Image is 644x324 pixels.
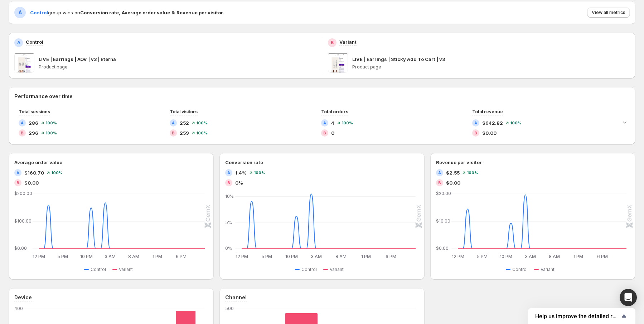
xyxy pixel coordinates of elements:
text: 10 PM [500,254,512,259]
span: Control [91,267,106,272]
p: LIVE | Earrings | AOV | v3 | Eterna [39,56,116,63]
h2: A [17,40,20,46]
span: 100 % [196,131,208,135]
text: 3 AM [311,254,322,259]
h2: B [331,40,334,46]
text: 6 PM [176,254,187,259]
text: 1 PM [361,254,371,259]
span: 1.4% [235,169,247,176]
span: 100 % [510,121,522,125]
text: 3 AM [105,254,116,259]
h2: Performance over time [14,93,630,100]
text: $100.00 [14,218,32,224]
button: Expand chart [620,117,630,127]
h3: Channel [225,294,247,301]
img: LIVE | Earrings | Sticky Add To Cart | v3 [328,53,348,73]
strong: Revenue per visitor [176,10,223,15]
span: $0.00 [482,129,497,137]
span: $160.70 [24,169,44,176]
span: 100 % [45,121,57,125]
text: 8 AM [335,254,347,259]
span: $0.00 [24,179,39,186]
span: Total orders [321,109,348,114]
h2: A [438,171,441,175]
button: Control [84,265,109,274]
span: 100 % [45,131,57,135]
span: Variant [119,267,133,272]
text: 12 PM [236,254,248,259]
span: 259 [180,129,189,137]
p: Product page [352,64,630,70]
text: 10 PM [285,254,298,259]
span: Variant [330,267,344,272]
span: Total visitors [170,109,198,114]
text: 12 PM [33,254,45,259]
span: 100 % [467,171,478,175]
span: 296 [29,129,38,137]
span: 286 [29,119,38,127]
h3: Average order value [14,159,62,166]
span: 100 % [342,121,353,125]
span: $642.82 [482,119,503,127]
img: LIVE | Earrings | AOV | v3 | Eterna [14,53,34,73]
text: $0.00 [436,246,449,251]
p: Control [26,38,43,46]
h2: A [323,121,326,125]
text: $0.00 [14,246,27,251]
text: 10 PM [80,254,93,259]
span: View all metrics [592,10,625,15]
h3: Revenue per visitor [436,159,482,166]
p: Variant [339,38,357,46]
button: View all metrics [587,8,630,18]
button: Show survey - Help us improve the detailed report for A/B campaigns [535,312,628,320]
text: 8 AM [549,254,560,259]
text: 10% [225,194,234,199]
text: 500 [225,306,234,311]
p: LIVE | Earrings | Sticky Add To Cart | v3 [352,56,445,63]
text: 1 PM [573,254,583,259]
h3: Conversion rate [225,159,263,166]
h2: B [16,181,19,185]
text: 8 AM [128,254,139,259]
strong: Conversion rate [80,10,119,15]
text: $20.00 [436,191,451,196]
span: Total sessions [19,109,50,114]
h2: B [438,181,441,185]
text: 1 PM [152,254,162,259]
strong: & [171,10,175,15]
h2: B [227,181,230,185]
h2: A [172,121,175,125]
span: group wins on . [30,10,224,15]
h2: A [474,121,477,125]
text: 5 PM [57,254,68,259]
button: Variant [534,265,557,274]
span: Control [30,10,48,15]
span: 0 [331,129,334,137]
span: 100 % [51,171,63,175]
text: 3 AM [525,254,536,259]
span: 252 [180,119,189,127]
button: Variant [323,265,347,274]
span: Help us improve the detailed report for A/B campaigns [535,313,620,320]
p: Product page [39,64,316,70]
h2: A [16,171,19,175]
text: 5 PM [477,254,488,259]
span: Control [301,267,317,272]
div: Open Intercom Messenger [620,289,637,306]
h3: Device [14,294,32,301]
span: $0.00 [446,179,460,186]
span: 100 % [254,171,265,175]
button: Control [506,265,531,274]
strong: , [119,10,120,15]
span: Control [512,267,528,272]
text: 6 PM [597,254,608,259]
h2: B [474,131,477,135]
text: 0% [225,246,232,251]
h2: A [19,9,22,16]
span: 0% [235,179,243,186]
h2: B [21,131,24,135]
button: Control [295,265,320,274]
text: 12 PM [452,254,464,259]
span: $2.55 [446,169,460,176]
span: Variant [541,267,555,272]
